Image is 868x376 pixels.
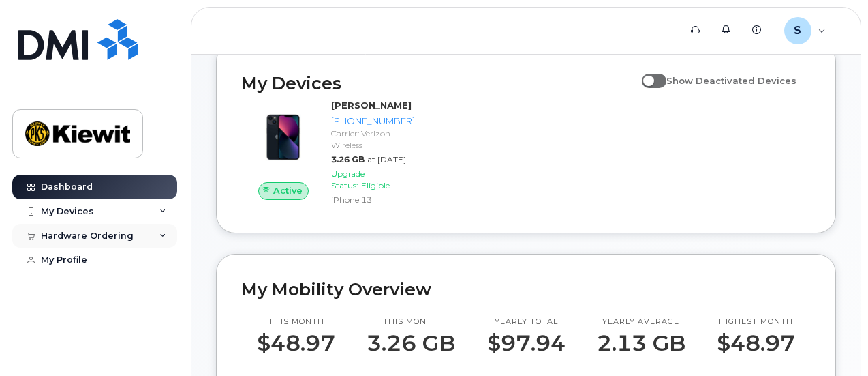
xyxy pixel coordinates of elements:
input: Show Deactivated Devices [642,68,653,78]
strong: [PERSON_NAME] [331,100,412,111]
span: Eligible [361,180,390,190]
span: 3.26 GB [331,154,365,164]
p: $48.97 [257,331,335,356]
iframe: Messenger Launcher [809,317,858,366]
h2: My Devices [241,73,635,93]
span: Active [273,184,303,197]
span: Show Deactivated Devices [666,75,796,86]
a: Active[PERSON_NAME][PHONE_NUMBER]Carrier: Verizon Wireless3.26 GBat [DATE]Upgrade Status:Eligible... [241,99,420,208]
p: 3.26 GB [367,331,455,356]
span: Upgrade Status: [331,169,365,190]
img: image20231002-3703462-1ig824h.jpeg [252,106,315,169]
p: Highest month [717,317,795,328]
div: iPhone 13 [331,194,415,205]
h2: My Mobility Overview [241,279,811,300]
span: at [DATE] [367,154,406,164]
span: S [794,23,801,39]
p: Yearly average [597,317,685,328]
div: [PHONE_NUMBER] [331,115,415,128]
div: Carrier: Verizon Wireless [331,128,415,151]
p: This month [367,317,455,328]
p: $48.97 [717,331,795,356]
div: Sara.Castle [775,17,835,44]
p: 2.13 GB [597,331,685,356]
p: $97.94 [487,331,565,356]
p: Yearly total [487,317,565,328]
p: This month [257,317,335,328]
